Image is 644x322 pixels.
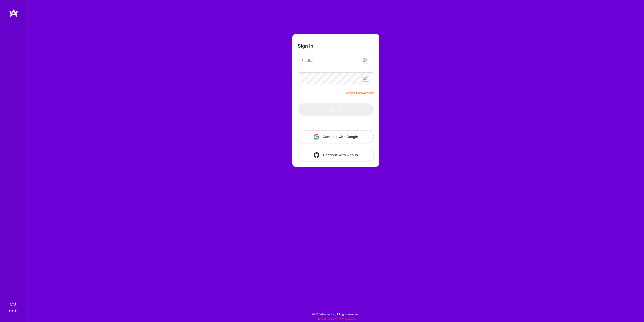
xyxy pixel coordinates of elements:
[363,58,368,63] img: npw-badge-icon-locked.svg
[298,149,374,161] button: Continue with Github
[298,103,374,116] button: Sign In
[9,299,18,308] img: sign in
[27,308,644,320] div: © 2025 ATeams Inc., All rights reserved.
[314,152,319,158] img: icon
[298,43,313,49] h3: Sign In
[363,76,368,82] img: npw-badge-icon-locked.svg
[344,90,374,96] a: Forgot Password?
[9,308,17,313] div: Sign In
[301,55,370,66] input: Email...
[315,317,356,321] span: |
[338,317,356,321] a: Privacy Policy
[9,9,18,17] img: logo
[315,317,336,321] a: Terms of Service
[298,131,374,143] button: Continue with Google
[314,134,319,140] img: icon
[10,299,18,313] a: sign inSign In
